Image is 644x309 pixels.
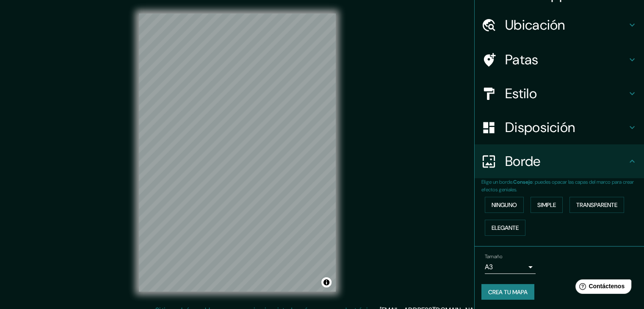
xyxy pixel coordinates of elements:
[481,179,513,185] font: Elige un borde.
[485,260,536,274] div: A3
[475,110,644,144] div: Disposición
[505,51,539,69] font: Patas
[531,197,563,213] button: Simple
[505,152,541,170] font: Borde
[488,288,528,296] font: Crea tu mapa
[492,224,519,232] font: Elegante
[485,220,525,236] button: Elegante
[139,14,336,292] canvas: Mapa
[569,276,635,300] iframe: Lanzador de widgets de ayuda
[505,85,537,102] font: Estilo
[513,179,533,185] font: Consejo
[485,253,502,260] font: Tamaño
[475,77,644,110] div: Estilo
[475,8,644,42] div: Ubicación
[475,43,644,77] div: Patas
[485,262,493,271] font: A3
[576,201,617,209] font: Transparente
[475,144,644,178] div: Borde
[505,16,565,34] font: Ubicación
[505,119,575,136] font: Disposición
[537,201,556,209] font: Simple
[481,284,534,300] button: Crea tu mapa
[485,197,524,213] button: Ninguno
[481,179,634,193] font: : puedes opacar las capas del marco para crear efectos geniales.
[321,277,332,287] button: Activar o desactivar atribución
[492,201,517,209] font: Ninguno
[569,197,624,213] button: Transparente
